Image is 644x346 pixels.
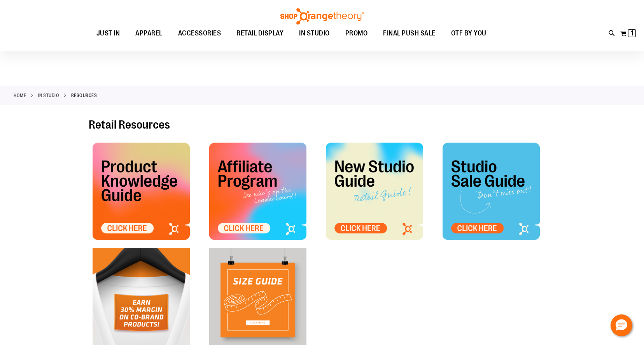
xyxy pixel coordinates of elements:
span: IN STUDIO [299,25,330,42]
img: OTF Affiliate Tile [209,143,306,240]
span: APPAREL [135,25,163,42]
span: 1 [631,29,633,37]
a: Home [14,92,26,99]
a: IN STUDIO [291,25,338,42]
span: ACCESSORIES [178,25,221,42]
span: OTF BY YOU [451,25,486,42]
a: APPAREL [128,25,170,42]
img: OTF - Studio Sale Tile [443,143,540,240]
span: PROMO [345,25,368,42]
a: PROMO [338,25,376,42]
a: OTF BY YOU [443,25,494,42]
img: OTF Tile - Co Brand Marketing [93,248,190,345]
a: ACCESSORIES [170,25,229,42]
a: RETAIL DISPLAY [229,25,291,42]
img: Shop Orangetheory [279,8,365,25]
span: FINAL PUSH SALE [383,25,436,42]
span: RETAIL DISPLAY [236,25,283,42]
a: IN STUDIO [38,92,59,99]
span: JUST IN [96,25,120,42]
h2: Retail Resources [89,118,555,131]
a: JUST IN [89,25,128,42]
strong: Resources [71,92,97,99]
button: Hello, have a question? Let’s chat. [611,314,632,336]
a: FINAL PUSH SALE [375,25,443,42]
